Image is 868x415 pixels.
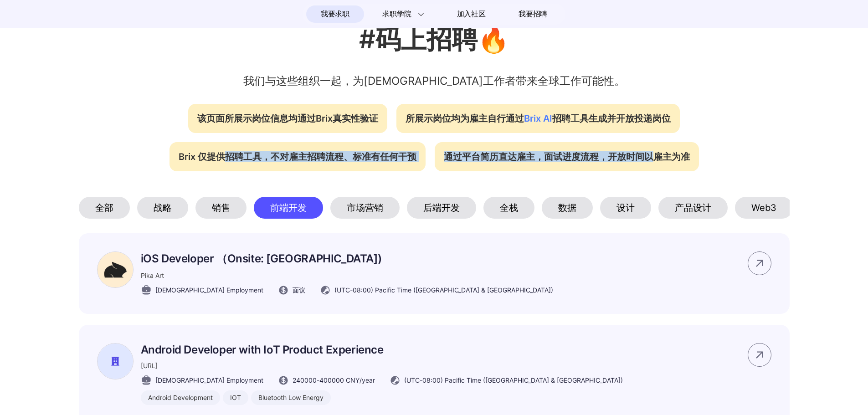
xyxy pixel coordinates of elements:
div: IOT [223,390,248,405]
span: 求职学院 [382,9,411,20]
div: 全栈 [483,197,534,219]
div: 战略 [137,197,188,219]
span: 我要招聘 [519,9,547,20]
span: (UTC-08:00) Pacific Time ([GEOGRAPHIC_DATA] & [GEOGRAPHIC_DATA]) [404,375,623,385]
div: 前端开发 [254,197,323,219]
div: 设计 [600,197,651,219]
span: Brix AI [524,113,552,124]
div: 所展示岗位均为雇主自行通过 招聘工具生成并开放投递岗位 [396,104,680,133]
p: iOS Developer （Onsite: [GEOGRAPHIC_DATA]) [141,251,553,266]
div: 该页面所展示岗位信息均通过Brix真实性验证 [188,104,387,133]
p: Android Developer with IoT Product Experience [141,343,623,356]
span: 240000 - 400000 CNY /year [293,375,375,385]
span: [URL] [141,362,158,369]
span: [DEMOGRAPHIC_DATA] Employment [155,285,263,295]
div: Android Development [141,390,220,405]
span: 加入社区 [457,7,486,21]
span: 我要求职 [321,7,349,21]
div: Bluetooth Low Energy [251,390,331,405]
div: Brix 仅提供招聘工具，不对雇主招聘流程、标准有任何干预 [169,142,426,171]
div: 销售 [195,197,247,219]
div: 后端开发 [407,197,476,219]
div: 全部 [79,197,130,219]
div: Web3 [735,197,793,219]
div: 数据 [542,197,593,219]
span: 面议 [293,285,305,295]
div: 通过平台简历直达雇主，面试进度流程，开放时间以雇主为准 [435,142,699,171]
span: Pika Art [141,272,164,279]
span: [DEMOGRAPHIC_DATA] Employment [155,375,263,385]
span: (UTC-08:00) Pacific Time ([GEOGRAPHIC_DATA] & [GEOGRAPHIC_DATA]) [334,285,553,295]
div: 产品设计 [658,197,728,219]
div: 市场营销 [330,197,400,219]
